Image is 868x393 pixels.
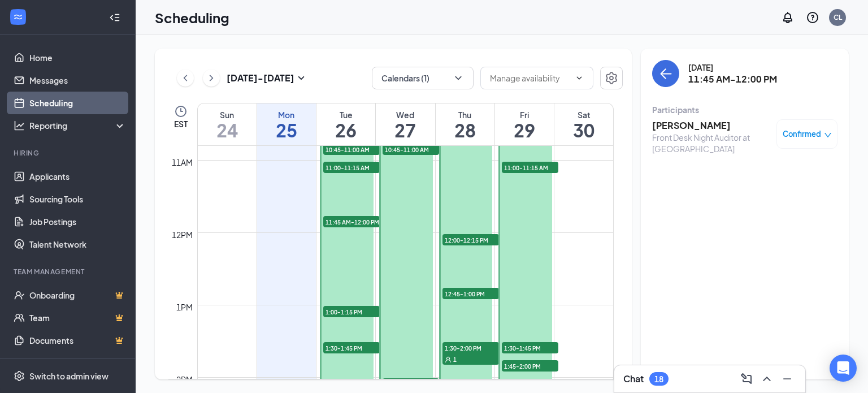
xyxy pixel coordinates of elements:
[436,103,494,145] a: August 28, 2025
[29,69,126,92] a: Messages
[652,60,679,87] button: back-button
[316,109,375,120] div: Tue
[294,71,308,85] svg: SmallChevronDown
[14,267,124,277] div: Team Management
[206,71,217,85] svg: ChevronRight
[198,103,257,145] a: August 24, 2025
[737,370,756,388] button: ComposeMessage
[654,374,663,384] div: 18
[203,70,220,87] button: ChevronRight
[688,62,777,73] div: [DATE]
[623,373,644,385] h3: Chat
[174,373,195,386] div: 2pm
[442,288,499,299] span: 12:45-1:00 PM
[29,165,126,188] a: Applicants
[376,109,435,120] div: Wed
[14,148,124,158] div: Hiring
[453,356,457,364] span: 1
[155,8,229,27] h1: Scheduling
[109,12,120,23] svg: Collapse
[174,301,195,313] div: 1pm
[29,306,126,329] a: TeamCrown
[436,109,494,120] div: Thu
[688,73,777,85] h3: 11:45 AM-12:00 PM
[29,284,126,306] a: OnboardingCrown
[257,109,316,120] div: Mon
[740,372,753,386] svg: ComposeMessage
[170,156,195,169] div: 11am
[29,370,108,382] div: Switch to admin view
[323,162,380,173] span: 11:00-11:15 AM
[29,46,126,69] a: Home
[323,144,380,155] span: 10:45-11:00 AM
[29,329,126,352] a: DocumentsCrown
[442,234,499,245] span: 12:00-12:15 PM
[502,360,558,372] span: 1:45-2:00 PM
[600,67,623,89] button: Settings
[257,120,316,140] h1: 25
[12,11,24,23] svg: WorkstreamLogo
[652,119,771,132] h3: [PERSON_NAME]
[605,71,618,85] svg: Settings
[227,72,294,84] h3: [DATE] - [DATE]
[323,342,380,353] span: 1:30-1:45 PM
[806,11,819,24] svg: QuestionInfo
[323,306,380,317] span: 1:00-1:15 PM
[781,11,795,24] svg: Notifications
[177,70,194,87] button: ChevronLeft
[495,103,554,145] a: August 29, 2025
[372,67,474,89] button: Calendars (1)ChevronDown
[760,372,774,386] svg: ChevronUp
[383,378,439,390] span: 2:00-2:15 PM
[436,120,494,140] h1: 28
[445,356,452,363] svg: User
[442,342,499,353] span: 1:30-2:00 PM
[180,71,191,85] svg: ChevronLeft
[758,370,776,388] button: ChevronUp
[376,103,435,145] a: August 27, 2025
[198,109,257,120] div: Sun
[257,103,316,145] a: August 25, 2025
[323,216,380,227] span: 11:45 AM-12:00 PM
[174,105,188,118] svg: Clock
[174,118,188,129] span: EST
[170,228,195,241] div: 12pm
[316,120,375,140] h1: 26
[554,103,613,145] a: August 30, 2025
[376,120,435,140] h1: 27
[652,104,837,115] div: Participants
[780,372,794,386] svg: Minimize
[29,92,126,114] a: Scheduling
[29,352,126,374] a: SurveysCrown
[830,355,857,382] div: Open Intercom Messenger
[29,233,126,256] a: Talent Network
[198,120,257,140] h1: 24
[824,131,832,139] span: down
[554,120,613,140] h1: 30
[554,109,613,120] div: Sat
[834,12,842,22] div: CL
[502,342,558,353] span: 1:30-1:45 PM
[495,109,554,120] div: Fri
[659,67,672,80] svg: ArrowLeft
[29,120,127,131] div: Reporting
[316,103,375,145] a: August 26, 2025
[652,132,771,154] div: Front Desk Night Auditor at [GEOGRAPHIC_DATA]
[575,74,584,83] svg: ChevronDown
[778,370,796,388] button: Minimize
[383,144,439,155] span: 10:45-11:00 AM
[783,128,821,140] span: Confirmed
[29,210,126,233] a: Job Postings
[453,72,464,84] svg: ChevronDown
[490,72,570,84] input: Manage availability
[502,162,558,173] span: 11:00-11:15 AM
[14,120,25,131] svg: Analysis
[495,120,554,140] h1: 29
[29,188,126,210] a: Sourcing Tools
[14,370,25,382] svg: Settings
